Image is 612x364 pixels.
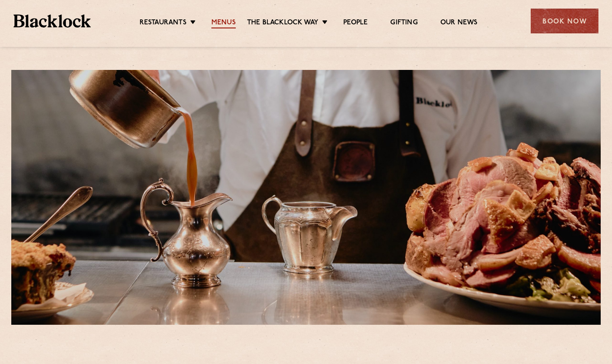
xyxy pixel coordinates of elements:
img: BL_Textured_Logo-footer-cropped.svg [14,14,91,28]
a: Gifting [390,18,417,28]
a: Menus [211,18,236,28]
a: Restaurants [140,18,187,28]
a: People [343,18,368,28]
a: Our News [440,18,478,28]
a: The Blacklock Way [247,18,318,28]
div: Book Now [531,9,598,33]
